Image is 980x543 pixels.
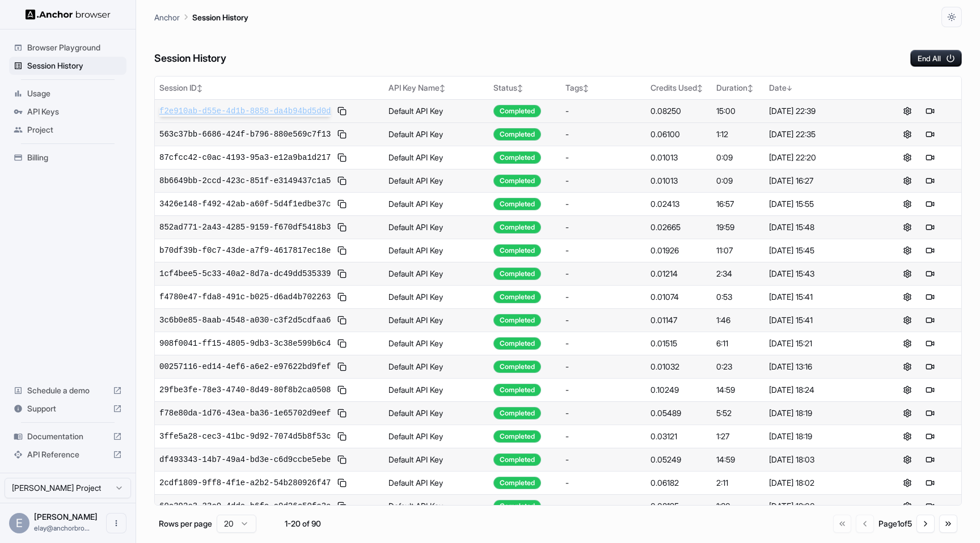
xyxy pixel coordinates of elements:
span: df493343-14b7-49a4-bd3e-c6d9ccbe5ebe [159,454,331,465]
div: Completed [493,430,541,443]
div: [DATE] 18:03 [769,454,871,465]
div: 14:59 [716,384,761,396]
div: Completed [493,105,541,117]
div: 0.01926 [650,245,707,256]
div: - [565,222,641,233]
div: Completed [493,477,541,489]
div: - [565,384,641,396]
div: - [565,500,641,512]
td: Default API Key [384,471,489,494]
div: E [9,513,29,533]
img: Anchor Logo [26,9,111,20]
div: [DATE] 18:00 [769,500,871,512]
span: 908f0041-ff15-4805-9db3-3c38e599b6c4 [159,338,331,349]
span: 3426e148-f492-42ab-a60f-5d4f1edbe37c [159,198,331,210]
span: 2cdf1809-9ff8-4f1e-a2b2-54b280926f47 [159,477,331,489]
div: 0.02413 [650,198,707,210]
span: ↕ [440,84,445,92]
div: Completed [493,221,541,234]
div: Completed [493,128,541,141]
td: Default API Key [384,122,489,146]
div: Browser Playground [9,39,126,57]
div: Completed [493,314,541,326]
div: - [565,477,641,489]
span: 00257116-ed14-4ef6-a6e2-e97622bd9fef [159,361,331,372]
span: 3ffe5a28-cec3-41bc-9d92-7074d5b8f53c [159,431,331,442]
td: Default API Key [384,99,489,122]
span: ↕ [697,84,703,92]
td: Default API Key [384,215,489,239]
div: - [565,152,641,163]
div: 0.01013 [650,175,707,186]
div: 0.08250 [650,105,707,117]
span: Project [27,124,122,135]
div: Session ID [159,82,379,94]
div: 11:07 [716,245,761,256]
div: Completed [493,337,541,350]
span: ↕ [747,84,753,92]
div: - [565,408,641,419]
div: 0.01032 [650,361,707,372]
div: 0.01074 [650,291,707,303]
div: 0.05249 [650,454,707,465]
div: - [565,291,641,303]
div: 1:30 [716,500,761,512]
div: - [565,454,641,465]
div: 0.06182 [650,477,707,489]
span: 8b6649bb-2ccd-423c-851f-e3149437c1a5 [159,175,331,186]
div: [DATE] 15:45 [769,245,871,256]
div: [DATE] 18:24 [769,384,871,396]
div: [DATE] 22:20 [769,152,871,163]
p: Anchor [154,11,180,23]
div: Completed [493,268,541,280]
div: - [565,268,641,279]
div: [DATE] 18:19 [769,408,871,419]
div: Completed [493,244,541,257]
div: [DATE] 15:41 [769,291,871,303]
span: Support [27,403,108,414]
div: [DATE] 22:39 [769,105,871,117]
span: Session History [27,60,122,71]
span: f2e910ab-d55e-4d1b-8858-da4b94bd5d0d [159,105,331,117]
div: Completed [493,360,541,373]
div: 0.02665 [650,222,707,233]
td: Default API Key [384,378,489,401]
div: 0.08125 [650,500,707,512]
div: 0.01147 [650,315,707,326]
div: Completed [493,151,541,164]
div: 1-20 of 90 [274,518,331,529]
td: Default API Key [384,192,489,215]
div: - [565,431,641,442]
div: 0.03121 [650,431,707,442]
nav: breadcrumb [154,11,248,23]
div: 0:23 [716,361,761,372]
div: Project [9,121,126,139]
span: Schedule a demo [27,385,108,396]
td: Default API Key [384,285,489,308]
div: 16:57 [716,198,761,210]
td: Default API Key [384,308,489,332]
div: - [565,129,641,140]
div: Duration [716,82,761,94]
div: 0:09 [716,175,761,186]
div: - [565,361,641,372]
div: Completed [493,453,541,466]
div: 1:12 [716,129,761,140]
td: Default API Key [384,146,489,169]
div: Completed [493,175,541,187]
span: f78e80da-1d76-43ea-ba36-1e65702d9eef [159,408,331,419]
button: Open menu [106,513,126,533]
div: 0.01214 [650,268,707,279]
div: 0.01013 [650,152,707,163]
span: ↕ [517,84,523,92]
div: [DATE] 16:27 [769,175,871,186]
td: Default API Key [384,262,489,285]
div: 2:11 [716,477,761,489]
div: - [565,315,641,326]
div: - [565,105,641,117]
div: 0.05489 [650,408,707,419]
td: Default API Key [384,401,489,425]
div: 0:53 [716,291,761,303]
div: [DATE] 15:21 [769,338,871,349]
td: Default API Key [384,448,489,471]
